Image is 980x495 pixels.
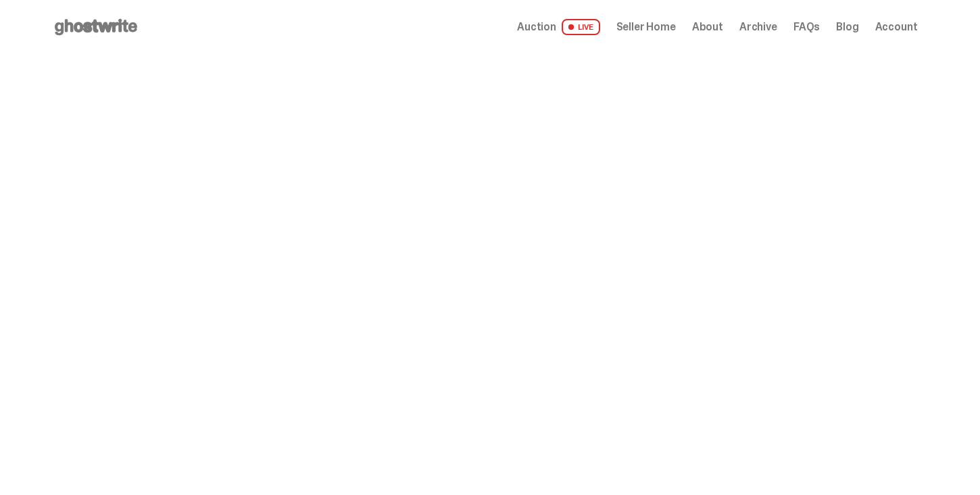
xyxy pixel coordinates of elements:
[692,22,723,32] a: About
[517,22,556,32] span: Auction
[875,22,918,32] a: Account
[562,19,600,35] span: LIVE
[793,22,820,32] a: FAQs
[616,22,676,32] a: Seller Home
[517,19,599,35] a: Auction LIVE
[836,22,858,32] a: Blog
[739,22,777,32] a: Archive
